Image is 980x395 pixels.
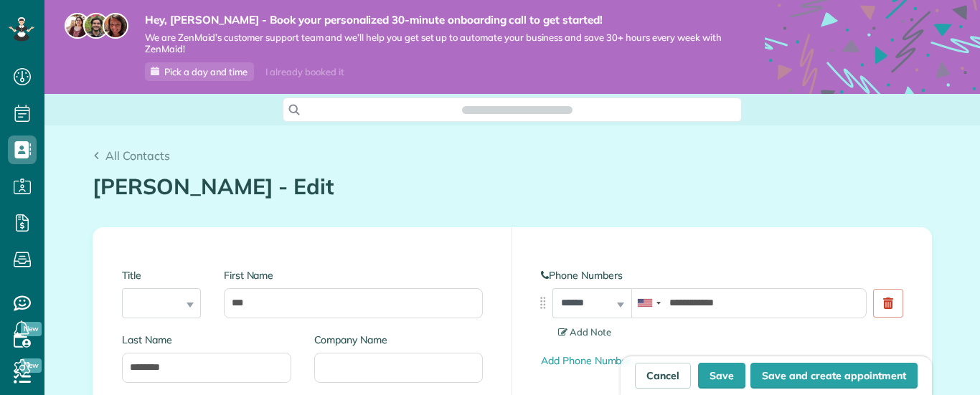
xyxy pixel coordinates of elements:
[145,13,722,27] strong: Hey, [PERSON_NAME] - Book your personalized 30-minute onboarding call to get started!
[698,363,745,389] button: Save
[541,354,631,367] a: Add Phone Number
[257,63,352,81] div: I already booked it
[105,148,170,163] span: All Contacts
[635,363,691,389] a: Cancel
[224,268,483,282] label: First Name
[145,62,254,81] a: Pick a day and time
[122,333,291,347] label: Last Name
[122,268,201,282] label: Title
[93,147,170,164] a: All Contacts
[145,32,722,56] span: We are ZenMaid’s customer support team and we’ll help you get set up to automate your business an...
[103,13,128,39] img: michelle-19f622bdf1676172e81f8f8fba1fb50e276960ebfe0243fe18214015130c80e4.jpg
[164,66,248,77] span: Pick a day and time
[750,363,918,389] button: Save and create appointment
[83,13,109,39] img: jorge-587dff0eeaa6aab1f244e6dc62b8924c3b6ad411094392a53c71c6c4a576187d.jpg
[535,295,550,310] img: drag_indicator-119b368615184ecde3eda3c64c821f6cf29d3e2b97b89ee44bc31753036683e5.png
[541,268,903,282] label: Phone Numbers
[476,103,557,117] span: Search ZenMaid…
[314,333,484,347] label: Company Name
[558,326,611,338] span: Add Note
[65,13,90,39] img: maria-72a9807cf96188c08ef61303f053569d2e2a8a1cde33d635c8a3ac13582a053d.jpg
[93,175,932,199] h1: [PERSON_NAME] - Edit
[632,289,665,318] div: United States: +1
